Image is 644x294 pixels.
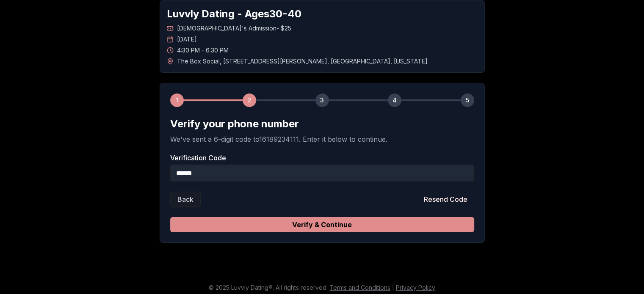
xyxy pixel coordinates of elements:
h1: Luvvly Dating - Ages 30 - 40 [167,7,478,21]
span: [DATE] [177,35,197,44]
button: Resend Code [417,192,474,207]
span: [DEMOGRAPHIC_DATA]'s Admission - $25 [177,24,291,33]
div: 2 [243,93,256,107]
span: The Box Social , [STREET_ADDRESS][PERSON_NAME] , [GEOGRAPHIC_DATA] , [US_STATE] [177,57,428,66]
div: 5 [461,93,474,107]
div: 3 [315,93,329,107]
span: | [392,284,394,291]
span: 4:30 PM - 6:30 PM [177,46,229,55]
h2: Verify your phone number [170,117,474,131]
a: Terms and Conditions [329,284,390,291]
p: We've sent a 6-digit code to 16189234111 . Enter it below to continue. [170,134,474,144]
a: Privacy Policy [396,284,435,291]
label: Verification Code [170,154,474,161]
div: 1 [170,93,184,107]
div: 4 [388,93,401,107]
button: Back [170,192,201,207]
button: Verify & Continue [170,217,474,232]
